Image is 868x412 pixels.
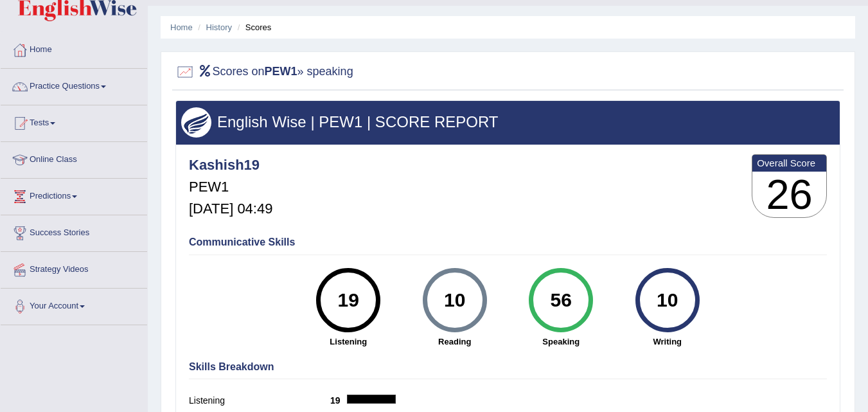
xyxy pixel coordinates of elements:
img: wings.png [181,107,211,138]
a: Online Class [1,142,147,174]
b: 19 [330,395,347,406]
b: PEW1 [265,65,297,78]
div: 10 [431,273,478,327]
a: Home [1,32,147,64]
strong: Speaking [515,336,608,348]
b: Overall Score [757,157,822,168]
div: 56 [538,273,585,327]
div: 19 [325,273,372,327]
a: Practice Questions [1,69,147,101]
strong: Reading [408,336,502,348]
a: Predictions [1,179,147,211]
a: Success Stories [1,215,147,247]
a: Tests [1,105,147,138]
h4: Communicative Skills [189,237,827,248]
h4: Kashish19 [189,157,272,173]
li: Scores [235,21,272,33]
h3: English Wise | PEW1 | SCORE REPORT [181,114,835,130]
a: Your Account [1,289,147,321]
a: Strategy Videos [1,252,147,284]
a: Home [170,22,193,32]
strong: Listening [302,336,396,348]
a: History [206,22,232,32]
h5: PEW1 [189,179,272,195]
h3: 26 [752,172,826,218]
label: Listening [189,394,330,408]
h2: Scores on » speaking [175,62,353,82]
h4: Skills Breakdown [189,361,827,373]
h5: [DATE] 04:49 [189,201,272,217]
strong: Writing [621,336,714,348]
div: 10 [644,273,691,327]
